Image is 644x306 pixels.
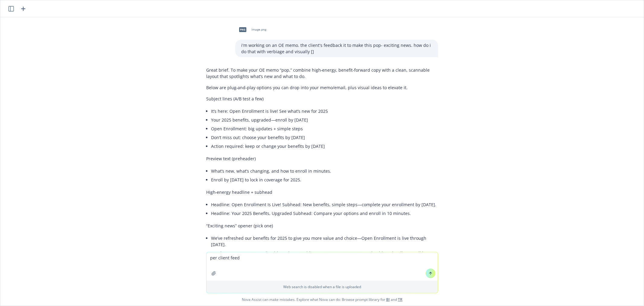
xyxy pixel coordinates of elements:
p: Great brief. To make your OE memo “pop,” combine high‑energy, benefit‑forward copy with a clean, ... [206,67,438,80]
li: Headline: Your 2025 Benefits, Upgraded Subhead: Compare your options and enroll in 10 minutes. [211,209,438,218]
li: Don’t miss out: choose your benefits by [DATE] [211,133,438,142]
li: Good news: Costs stay predictable and we’re adding new ways to support your health and wallet. En... [211,249,438,264]
a: TR [398,297,402,302]
li: Enroll by [DATE] to lock in coverage for 2025. [211,175,438,184]
p: Web search is disabled when a file is uploaded [210,284,434,289]
li: Open Enrollment: big updates + simple steps [211,124,438,133]
li: We’ve refreshed our benefits for 2025 to give you more value and choice—Open Enrollment is live t... [211,234,438,249]
span: png [239,27,246,32]
li: It’s here: Open Enrollment is live! See what’s new for 2025 [211,107,438,116]
li: What’s new, what’s changing, and how to enroll in minutes. [211,167,438,175]
div: pngimage.png [235,22,268,37]
a: BI [386,297,390,302]
p: Below are plug‑and‑play options you can drop into your memo/email, plus visual ideas to elevate it. [206,84,438,91]
p: “Exciting news” opener (pick one) [206,223,438,229]
p: i'm working on an OE memo. the client's feedback it to make this pop- exciting news. how do i do ... [241,42,432,55]
p: High‑energy headline + subhead [206,189,438,195]
span: image.png [252,28,266,31]
li: Headline: Open Enrollment Is Live! Subhead: New benefits, simple steps—complete your enrollment b... [211,200,438,209]
p: Subject lines (A/B test a few) [206,96,438,102]
span: Nova Assist can make mistakes. Explore what Nova can do: Browse prompt library for and [3,293,641,306]
li: Action required: keep or change your benefits by [DATE] [211,142,438,151]
p: Preview text (preheader) [206,155,438,162]
li: Your 2025 benefits, upgraded—enroll by [DATE] [211,116,438,124]
textarea: per client feed [207,252,438,281]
